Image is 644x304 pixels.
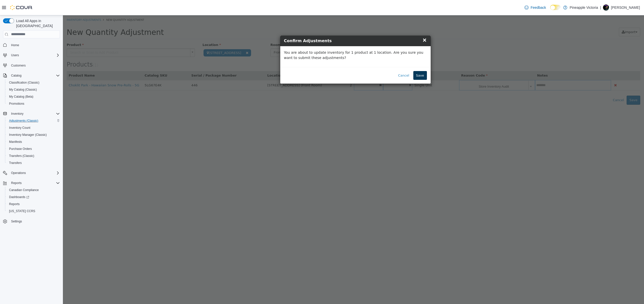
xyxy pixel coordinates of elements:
h4: Confirm Adjustments [221,23,364,29]
a: Inventory Manager (Classic) [7,132,49,138]
span: My Catalog (Beta) [7,94,60,100]
a: Purchase Orders [7,146,34,152]
button: Manifests [5,138,62,145]
span: Reports [11,181,22,185]
span: Home [11,43,19,47]
button: Save [350,56,364,65]
span: Customers [11,64,26,68]
a: Feedback [522,3,548,13]
span: Users [11,53,19,57]
a: Reports [7,201,22,207]
span: Settings [9,218,60,224]
span: Adjustments (Classic) [7,118,60,124]
span: Manifests [7,139,60,145]
span: Inventory Count [9,126,30,130]
span: Dashboards [9,195,29,199]
button: Purchase Orders [5,145,62,152]
button: My Catalog (Classic) [5,86,62,93]
span: Classification (Classic) [7,80,60,86]
span: Reports [9,202,20,206]
span: Promotions [9,102,24,106]
span: × [359,22,364,28]
a: My Catalog (Classic) [7,87,39,93]
button: Transfers (Classic) [5,152,62,159]
img: Cova [10,5,33,10]
span: Load All Apps in [GEOGRAPHIC_DATA] [14,18,60,28]
button: Operations [9,170,28,176]
span: Operations [9,170,60,176]
p: [PERSON_NAME] [611,5,640,11]
span: Settings [11,219,22,223]
a: Promotions [7,101,26,107]
span: Adjustments (Classic) [9,119,38,123]
a: Canadian Compliance [7,187,41,193]
span: Dark Mode [550,10,550,10]
span: Transfers (Classic) [9,154,34,158]
span: Inventory Manager (Classic) [9,133,47,137]
span: Feedback [531,5,546,10]
span: Promotions [7,101,60,107]
span: Users [9,52,60,58]
span: Catalog [9,73,60,79]
nav: Complex example [3,39,60,238]
span: Inventory [9,111,60,117]
button: Inventory [9,111,25,117]
span: My Catalog (Classic) [9,88,37,92]
button: Catalog [1,72,62,79]
button: Inventory [1,110,62,117]
input: Dark Mode [550,5,561,10]
span: Washington CCRS [7,208,60,214]
div: Kurtis Tingley [603,5,609,11]
span: Dashboards [7,194,60,200]
span: Purchase Orders [9,147,32,151]
span: My Catalog (Classic) [7,87,60,93]
button: Reports [5,201,62,208]
span: Customers [9,62,60,69]
span: My Catalog (Beta) [9,95,33,99]
span: Reports [9,180,60,186]
button: Settings [1,218,62,225]
button: Reports [9,180,24,186]
button: [US_STATE] CCRS [5,208,62,215]
a: Settings [9,218,24,224]
a: Customers [9,63,28,69]
button: Promotions [5,100,62,107]
button: Inventory Manager (Classic) [5,131,62,138]
span: Purchase Orders [7,146,60,152]
button: Catalog [9,73,23,79]
p: Pineapple Victoria [570,5,598,11]
a: Adjustments (Classic) [7,118,40,124]
button: Transfers [5,159,62,166]
span: Transfers [9,161,22,165]
button: Adjustments (Classic) [5,117,62,124]
a: Manifests [7,139,24,145]
a: Inventory Count [7,125,32,131]
button: Cancel [333,56,349,65]
span: Operations [11,171,26,175]
p: | [600,5,601,11]
span: Canadian Compliance [9,188,39,192]
a: Home [9,42,21,48]
span: Catalog [11,74,21,78]
span: Home [9,42,60,48]
a: Transfers [7,160,24,166]
button: Inventory Count [5,124,62,131]
button: Reports [1,179,62,187]
span: Inventory [11,112,23,116]
span: Classification (Classic) [9,81,39,85]
p: You are about to update inventory for 1 product at 1 location. Are you sure you want to submit th... [221,35,364,45]
button: Operations [1,169,62,176]
a: Classification (Classic) [7,80,42,86]
a: My Catalog (Beta) [7,94,35,100]
a: [US_STATE] CCRS [7,208,37,214]
span: Transfers [7,160,60,166]
a: Transfers (Classic) [7,153,36,159]
button: My Catalog (Beta) [5,93,62,100]
span: [US_STATE] CCRS [9,209,35,213]
span: Canadian Compliance [7,187,60,193]
button: Home [1,41,62,49]
span: Inventory Manager (Classic) [7,132,60,138]
span: Manifests [9,140,22,144]
button: Customers [1,62,62,69]
button: Canadian Compliance [5,187,62,194]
